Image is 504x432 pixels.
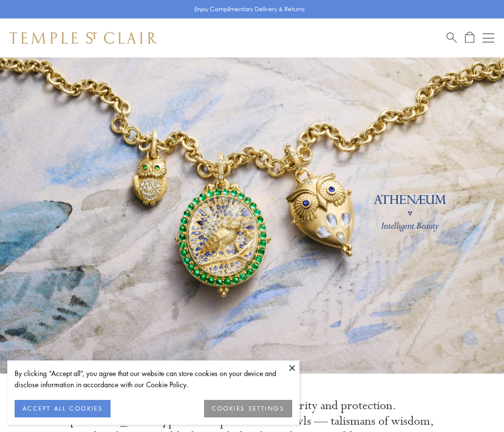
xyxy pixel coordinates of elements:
[204,400,292,417] button: COOKIES SETTINGS
[15,368,292,390] div: By clicking “Accept all”, you agree that our website can store cookies on your device and disclos...
[10,32,157,44] img: Temple St. Clair
[194,4,305,14] p: Enjoy Complimentary Delivery & Returns
[447,32,457,44] a: Search
[15,400,111,417] button: ACCEPT ALL COOKIES
[483,32,494,44] button: Open navigation
[465,32,474,44] a: Open Shopping Bag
